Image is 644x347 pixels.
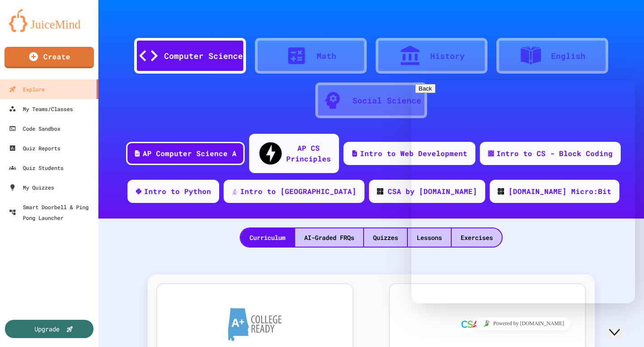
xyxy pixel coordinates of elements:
[241,228,294,247] div: Curriculum
[164,50,243,62] div: Computer Science
[360,148,467,159] div: Intro to Web Development
[9,182,54,193] div: My Quizzes
[551,50,585,62] div: English
[364,228,407,247] div: Quizzes
[9,103,73,114] div: My Teams/Classes
[34,324,59,334] div: Upgrade
[408,228,451,247] div: Lessons
[411,80,635,303] iframe: chat widget
[430,50,465,62] div: History
[9,202,95,223] div: Smart Doorbell & Ping Pong Launcher
[9,84,45,95] div: Explore
[9,162,64,173] div: Quiz Students
[606,311,635,338] iframe: chat widget
[143,148,237,159] div: AP Computer Science A
[240,186,356,197] div: Intro to [GEOGRAPHIC_DATA]
[388,186,477,197] div: CSA by [DOMAIN_NAME]
[317,50,336,62] div: Math
[352,95,421,107] div: Social Science
[9,123,60,134] div: Code Sandbox
[9,9,89,32] img: logo-orange.svg
[228,308,282,341] img: A+ College Ready
[144,186,211,197] div: Intro to Python
[411,314,635,334] iframe: chat widget
[9,143,60,153] div: Quiz Reports
[377,188,383,194] img: CODE_logo_RGB.png
[4,47,94,68] a: Create
[286,143,331,164] div: AP CS Principles
[295,228,363,247] div: AI-Graded FRQs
